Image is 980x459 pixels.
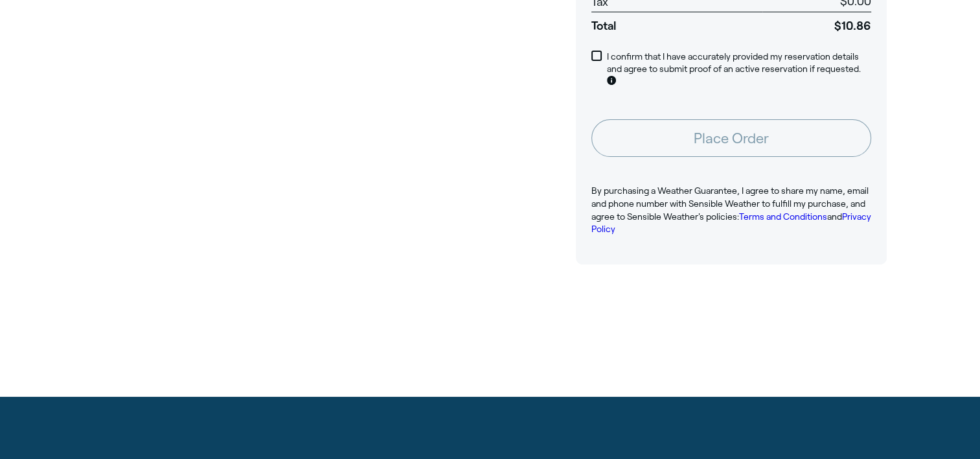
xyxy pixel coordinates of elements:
[607,51,871,89] p: I confirm that I have accurately provided my reservation details and agree to submit proof of an ...
[591,119,871,157] button: Place Order
[576,285,887,376] iframe: Customer reviews powered by Trustpilot
[591,12,763,34] span: Total
[591,185,871,235] p: By purchasing a Weather Guarantee, I agree to share my name, email and phone number with Sensible...
[739,211,827,222] a: Terms and Conditions
[762,12,871,34] span: $10.86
